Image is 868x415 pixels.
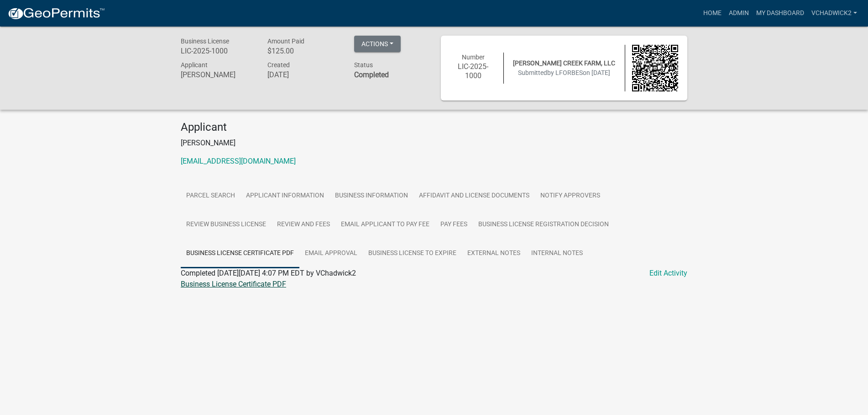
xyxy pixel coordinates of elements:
a: Pay Fees [435,210,473,239]
a: External Notes [462,239,526,268]
a: Review and Fees [272,210,335,239]
a: Admin [725,5,753,22]
a: Business License Certificate PDF [181,239,299,268]
h6: [DATE] [267,70,340,79]
a: My Dashboard [753,5,808,22]
span: Applicant [181,61,208,69]
a: Edit Activity [649,268,687,279]
span: Business License [181,37,229,45]
span: [PERSON_NAME] CREEK FARM, LLC [513,59,615,67]
a: Email Applicant to Pay Fee [335,210,435,239]
a: Business License to Expire [363,239,462,268]
h6: LIC-2025-1000 [181,47,254,55]
img: QR code [632,45,679,91]
a: Affidavit and License Documents [413,181,535,211]
span: Submitted on [DATE] [518,69,610,76]
span: Amount Paid [267,37,304,45]
span: Number [462,53,485,61]
span: Status [354,61,373,69]
h6: $125.00 [267,47,340,55]
strong: Completed [354,70,389,79]
a: Internal Notes [526,239,588,268]
button: Actions [354,36,401,52]
a: Business License Certificate PDF [181,280,286,288]
a: VChadwick2 [808,5,861,22]
h6: LIC-2025-1000 [450,62,497,80]
a: Review Business License [181,210,272,239]
a: Notify Approvers [535,181,606,211]
a: Business Information [329,181,413,211]
a: Home [700,5,725,22]
span: Created [267,61,290,69]
span: by LFORBES [547,69,583,76]
h4: Applicant [181,121,687,134]
a: Business License Registration Decision [473,210,614,239]
a: Parcel search [181,181,241,211]
p: [PERSON_NAME] [181,138,687,149]
h6: [PERSON_NAME] [181,70,254,79]
a: Applicant Information [241,181,329,211]
span: Completed [DATE][DATE] 4:07 PM EDT by VChadwick2 [181,269,356,277]
a: Email Approval [299,239,363,268]
a: [EMAIL_ADDRESS][DOMAIN_NAME] [181,157,296,165]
